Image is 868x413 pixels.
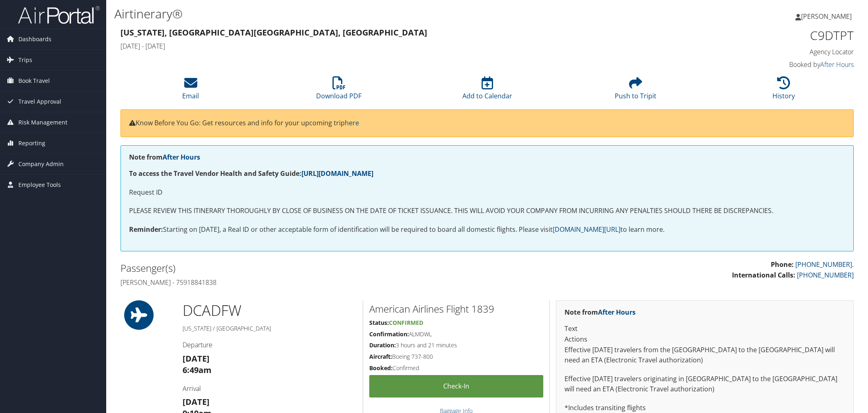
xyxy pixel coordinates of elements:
h4: [PERSON_NAME] - 75918841838 [120,278,481,287]
a: [PERSON_NAME] [795,4,860,29]
a: Download PDF [316,81,361,100]
span: Confirmed [389,319,423,326]
strong: International Calls: [732,271,795,280]
a: [URL][DOMAIN_NAME] [301,169,373,178]
strong: Aircraft: [369,353,392,360]
p: Starting on [DATE], a Real ID or other acceptable form of identification will be required to boar... [129,224,845,235]
a: Add to Calendar [462,81,512,100]
h4: Arrival [183,384,357,393]
span: Company Admin [18,154,64,174]
a: here [345,118,359,127]
strong: [US_STATE], [GEOGRAPHIC_DATA] [GEOGRAPHIC_DATA], [GEOGRAPHIC_DATA] [120,27,427,38]
a: [DOMAIN_NAME][URL] [553,225,620,234]
h5: Confirmed [369,364,543,372]
p: Text Actions Effective [DATE] travelers from the [GEOGRAPHIC_DATA] to the [GEOGRAPHIC_DATA] will ... [565,324,845,365]
h5: Boeing 737-800 [369,353,543,361]
a: [PHONE_NUMBER]. [795,260,854,269]
span: Trips [18,50,32,70]
a: After Hours [163,153,200,162]
strong: Status: [369,319,389,326]
strong: Confirmation: [369,330,409,338]
a: History [772,81,795,100]
span: Book Travel [18,71,50,91]
strong: To access the Travel Vendor Health and Safety Guide: [129,169,373,178]
strong: Note from [129,153,200,162]
h4: Departure [183,340,357,349]
p: Request ID [129,187,845,198]
strong: [DATE] [183,396,210,407]
span: Employee Tools [18,175,61,195]
p: PLEASE REVIEW THIS ITINERARY THOROUGHLY BY CLOSE OF BUSINESS ON THE DATE OF TICKET ISSUANCE. THIS... [129,206,845,216]
h5: ALMDWL [369,330,543,338]
p: Know Before You Go: Get resources and info for your upcoming trip [129,118,845,129]
h4: Booked by [680,60,854,69]
span: Dashboards [18,29,51,49]
a: [PHONE_NUMBER] [797,271,854,280]
strong: Booked: [369,364,393,372]
h1: DCA DFW [183,300,357,321]
h1: C9DTPT [680,27,854,44]
img: airportal-logo.png [18,5,100,24]
strong: Note from [565,308,636,317]
h5: [US_STATE] / [GEOGRAPHIC_DATA] [183,324,357,333]
h4: [DATE] - [DATE] [120,42,667,51]
span: Travel Approval [18,91,61,112]
a: Push to Tripit [615,81,656,100]
a: Check-in [369,375,543,397]
strong: 6:49am [183,364,212,375]
h1: Airtinerary® [114,5,611,22]
strong: Phone: [771,260,794,269]
a: After Hours [820,60,854,69]
h4: Agency Locator [680,47,854,56]
p: Effective [DATE] travelers originating in [GEOGRAPHIC_DATA] to the [GEOGRAPHIC_DATA] will need an... [565,374,845,395]
strong: [DATE] [183,353,210,364]
h5: 3 hours and 21 minutes [369,341,543,349]
span: [PERSON_NAME] [801,12,852,21]
strong: Reminder: [129,225,163,234]
h2: American Airlines Flight 1839 [369,302,543,316]
strong: Duration: [369,341,396,349]
h2: Passenger(s) [120,261,481,275]
a: Email [182,81,199,100]
span: Reporting [18,133,45,153]
span: Risk Management [18,112,67,133]
a: After Hours [598,308,636,317]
